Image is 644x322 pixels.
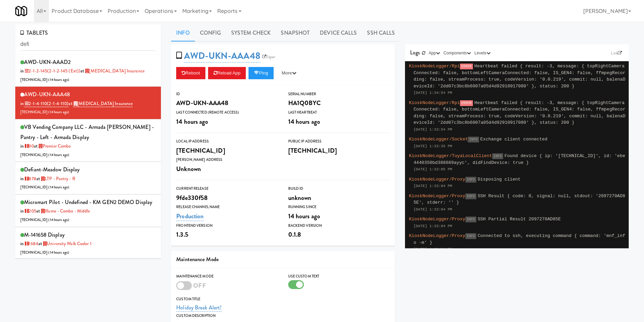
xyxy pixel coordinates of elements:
[465,193,476,199] span: INFO
[184,49,260,63] a: AWD-UKN-AAA48
[288,229,390,240] div: 0.1.8
[176,117,208,126] span: 14 hours ago
[84,68,145,74] a: [MEDICAL_DATA] Insurance
[176,185,278,192] div: Current Release
[40,175,75,182] a: LTP - Pantry - R
[176,273,278,280] div: Maintenance Mode
[20,77,69,82] span: [TECHNICAL_ID] ( )
[50,152,68,157] span: 14 hours ago
[40,208,90,214] a: Illume - Combo - Middle
[413,184,452,188] span: [DATE] 1:33:04 PM
[609,50,624,56] a: Link
[176,163,278,175] div: Unknown
[413,100,625,125] span: Heartbeat failed { result: -3, message: { topRightCameraConnected: false, bottomLeftCameraConnect...
[176,192,278,204] div: 9fde330f58
[50,217,68,222] span: 14 hours ago
[20,250,69,255] span: [TECHNICAL_ID] ( )
[288,211,320,221] span: 14 hours ago
[409,153,492,158] span: KioskNodeLogger/TuyaLocalClient
[249,67,274,79] button: Ping
[413,193,625,205] span: SSH Result { code: 0, signal: null, stdout: '2097270AD85E', stderr: '' }
[413,144,452,148] span: [DATE] 1:33:35 PM
[80,68,145,74] span: at
[50,109,68,115] span: 14 hours ago
[468,137,479,142] span: INFO
[20,217,69,222] span: [TECHNICAL_ID] ( )
[24,58,71,66] span: AWD-UKN-AAAD2
[176,304,222,312] a: Holiday Break Alert!
[409,100,460,105] span: KioskNodeLogger/Rpi
[427,50,442,56] button: App
[413,207,452,211] span: [DATE] 1:33:04 PM
[288,91,390,98] div: Serial Number
[288,185,390,192] div: Build Id
[176,145,278,156] div: [TECHNICAL_ID]
[260,53,277,60] a: Esper
[276,67,302,79] button: More
[465,177,476,183] span: INFO
[176,255,219,263] span: Maintenance Mode
[288,97,390,109] div: HA1Q0BYC
[176,138,278,145] div: Local IP Address
[409,137,468,142] span: KioskNodeLogger/Socket
[413,224,452,228] span: [DATE] 1:33:04 PM
[15,87,161,119] li: AWD-UKN-AAA48in 2-1-4-110(2-1-4-110)at [MEDICAL_DATA] Insurance[TECHNICAL_ID] (14 hours ago)
[288,138,390,145] div: Public IP Address
[208,67,246,79] button: Reload App
[478,217,561,222] span: SSH Partial Result 2097270AD85E
[226,24,276,41] a: System Check
[362,24,400,41] a: SSH Calls
[315,24,362,41] a: Device Calls
[288,204,390,210] div: Running Since
[15,162,161,194] li: defiant-meadow Displayin 878at LTP - Pantry - R[TECHNICAL_ID] (14 hours ago)
[42,240,92,247] a: University Walk Cooler 1
[409,64,460,69] span: KioskNodeLogger/Rpi
[34,143,71,149] span: at
[409,233,465,238] span: KioskNodeLogger/Proxy
[50,250,68,255] span: 14 hours ago
[20,38,156,51] input: Search tablets
[50,185,68,190] span: 14 hours ago
[24,90,70,98] span: AWD-UKN-AAA48
[15,119,161,162] li: VB Vending Company LLC - Armada [PERSON_NAME] - Pantry - Left - Armada Displayin 90at Premier Com...
[276,24,315,41] a: Snapshot
[176,109,278,116] div: Last Connected (Remote Access)
[413,247,452,251] span: [DATE] 1:33:04 PM
[36,208,90,214] span: at
[20,240,38,247] span: in
[176,156,278,163] div: [PERSON_NAME] Address
[288,222,390,229] div: Backend Version
[20,123,154,141] span: VB Vending Company LLC - Armada [PERSON_NAME] - Pantry - Left - Armada Display
[176,296,390,303] div: Custom Title
[24,208,36,214] a: 205
[36,175,75,182] span: at
[47,100,69,107] span: (2-1-4-110)
[20,185,69,190] span: [TECHNICAL_ID] ( )
[69,100,133,107] span: at
[288,145,390,156] div: [TECHNICAL_ID]
[288,117,320,126] span: 14 hours ago
[20,152,69,157] span: [TECHNICAL_ID] ( )
[465,217,476,222] span: INFO
[20,29,48,37] span: TABLETS
[15,227,161,260] li: M-141658 Displayin 1684at University Walk Cooler 1[TECHNICAL_ID] (14 hours ago)
[20,109,69,115] span: [TECHNICAL_ID] ( )
[442,50,473,56] button: Components
[413,128,452,132] span: [DATE] 1:33:54 PM
[460,64,473,69] span: ERROR
[465,233,476,239] span: INFO
[413,167,452,171] span: [DATE] 1:33:05 PM
[176,91,278,98] div: ID
[176,229,278,240] div: 1.3.5
[50,77,68,82] span: 14 hours ago
[409,193,465,199] span: KioskNodeLogger/Proxy
[171,24,195,41] a: Info
[413,153,625,165] span: Found device { ip: '[TECHNICAL_ID]', id: 'ebe4440350bd388689ayyc', didFindDevice: true }
[24,68,80,74] a: 2-1-2-145(2-1-2-145 (ext))
[176,97,278,109] div: AWD-UKN-AAA48
[24,175,36,182] a: 878
[176,312,390,319] div: Custom Description
[24,240,38,247] a: 1684
[47,68,80,74] span: (2-1-2-145 (ext))
[195,24,226,41] a: Config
